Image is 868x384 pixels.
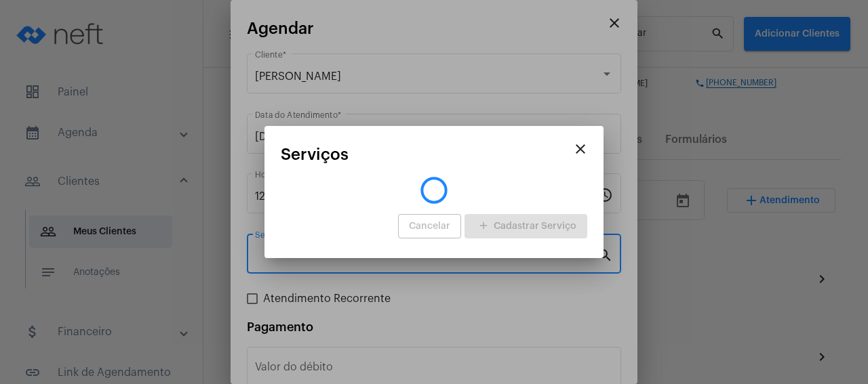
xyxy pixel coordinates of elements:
span: Serviços [281,146,349,163]
button: Cancelar [398,214,461,238]
mat-icon: close [572,141,589,157]
span: Cadastrar Serviço [475,221,576,231]
span: Cancelar [409,221,450,231]
button: Cadastrar Serviço [465,214,587,238]
mat-icon: add [475,217,492,236]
